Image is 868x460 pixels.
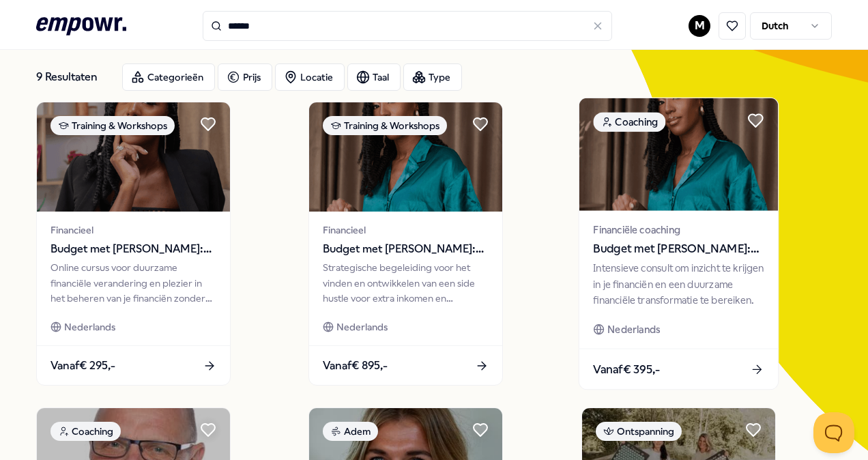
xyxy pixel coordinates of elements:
img: package image [579,98,777,211]
iframe: Help Scout Beacon - Open [813,412,854,453]
div: Strategische begeleiding voor het vinden en ontwikkelen van een side hustle voor extra inkomen en... [323,260,489,306]
div: 9 Resultaten [36,63,111,91]
span: Financieel [323,222,489,238]
button: M [689,15,710,37]
button: Taal [347,63,401,91]
span: Budget met [PERSON_NAME]: Consult [593,240,764,258]
div: Ontspanning [596,422,682,441]
a: package imageTraining & WorkshopsFinancieelBudget met [PERSON_NAME]: Upgrade je financiën!Online ... [36,102,231,386]
a: package imageCoachingFinanciële coachingBudget met [PERSON_NAME]: ConsultIntensieve consult om in... [578,98,779,390]
span: Budget met [PERSON_NAME]: Side Hustle Strategie [323,240,489,258]
div: Adem [323,422,378,441]
div: Intensieve consult om inzicht te krijgen in je financiën en een duurzame financiële transformatie... [593,261,764,308]
div: Online cursus voor duurzame financiële verandering en plezier in het beheren van je financiën zon... [50,260,216,306]
img: package image [309,102,502,212]
span: Budget met [PERSON_NAME]: Upgrade je financiën! [50,240,216,258]
div: Training & Workshops [50,116,175,135]
span: Vanaf € 395,- [593,360,660,378]
img: package image [37,102,230,212]
a: package imageTraining & WorkshopsFinancieelBudget met [PERSON_NAME]: Side Hustle StrategieStrateg... [308,102,503,386]
div: Coaching [593,112,665,132]
span: Financieel [50,222,216,238]
button: Locatie [275,63,345,91]
span: Nederlands [336,319,388,334]
button: Categorieën [122,63,215,91]
button: Type [403,63,462,91]
div: Training & Workshops [323,116,447,135]
span: Vanaf € 295,- [50,357,115,375]
button: Prijs [218,63,272,91]
input: Search for products, categories or subcategories [203,11,612,41]
span: Vanaf € 895,- [323,357,388,375]
span: Financiële coaching [593,222,764,238]
div: Coaching [50,422,121,441]
span: Nederlands [64,319,115,334]
span: Nederlands [607,321,660,337]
